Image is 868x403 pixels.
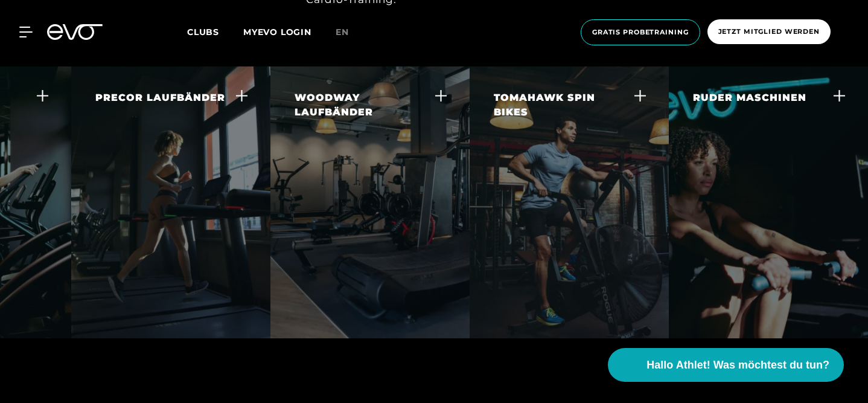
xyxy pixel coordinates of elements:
[187,26,243,37] a: Clubs
[295,91,430,120] div: WOODWAY LAUFBÄNDER
[336,25,363,39] a: en
[577,19,704,45] a: Gratis Probetraining
[494,91,630,120] div: TOMAHAWK SPIN BIKES
[646,357,829,373] span: Hallo Athlet! Was möchtest du tun?
[592,27,689,37] span: Gratis Probetraining
[693,91,806,105] div: RUDER MASCHINEN
[243,27,311,37] a: MYEVO LOGIN
[704,19,834,45] a: Jetzt Mitglied werden
[718,27,820,37] span: Jetzt Mitglied werden
[95,91,225,105] div: PRECOR LAUFBÄNDER
[608,348,844,382] button: Hallo Athlet! Was möchtest du tun?
[336,27,349,37] span: en
[187,27,219,37] span: Clubs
